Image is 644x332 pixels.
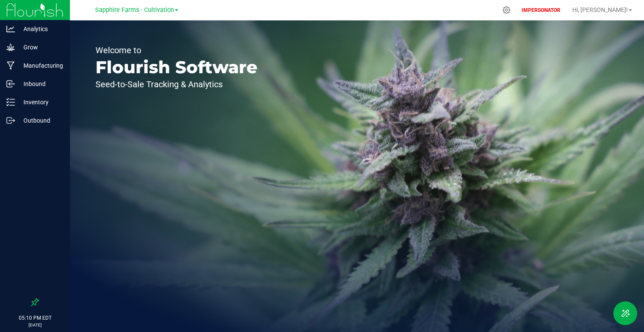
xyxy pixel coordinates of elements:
p: Inbound [15,79,66,89]
inline-svg: Grow [6,43,15,52]
p: Outbound [15,115,66,126]
span: Hi, [PERSON_NAME]! [572,6,628,13]
inline-svg: Inventory [6,98,15,106]
p: Analytics [15,24,66,34]
p: Seed-to-Sale Tracking & Analytics [96,80,258,89]
inline-svg: Inbound [6,80,15,88]
button: Toggle Menu [613,301,637,325]
p: Grow [15,42,66,52]
p: 05:10 PM EDT [4,314,66,322]
p: Flourish Software [96,59,258,76]
div: Manage settings [501,6,512,14]
p: Inventory [15,97,66,107]
inline-svg: Outbound [6,116,15,125]
p: IMPERSONATOR [518,6,564,14]
inline-svg: Manufacturing [6,61,15,70]
span: Sapphire Farms - Cultivation [95,6,174,14]
inline-svg: Analytics [6,25,15,33]
label: Pin the sidebar to full width on large screens [31,298,39,306]
p: [DATE] [4,322,66,328]
p: Welcome to [96,46,258,54]
p: Manufacturing [15,60,66,71]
